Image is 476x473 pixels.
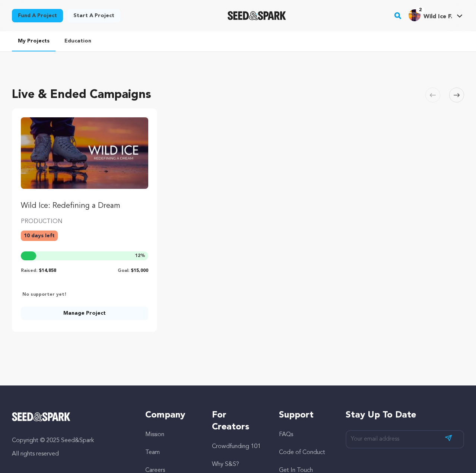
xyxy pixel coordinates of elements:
div: Wild Ice F.'s Profile [409,9,452,21]
p: No supporter yet! [21,292,67,298]
h5: Company [145,409,197,421]
h2: Live & Ended Campaigns [12,86,151,104]
a: Code of Conduct [279,450,325,455]
p: Copyright © 2025 Seed&Spark [12,436,130,445]
img: Seed&Spark Logo Dark Mode [228,11,286,20]
a: Crowdfunding 101 [212,444,261,450]
a: Seed&Spark Homepage [12,412,130,421]
a: Mission [145,432,164,438]
p: All rights reserved [12,450,130,458]
span: $15,000 [131,269,148,273]
a: Fund a project [12,9,63,22]
h5: Support [279,409,331,421]
span: Wild Ice F.'s Profile [407,8,464,23]
a: Fund Wild Ice: Redefining a Dream [21,117,148,211]
input: Your email address [346,430,464,448]
span: Wild Ice F. [423,14,452,20]
a: Start a project [67,9,120,22]
span: Raised: [21,269,37,273]
span: Goal: [118,269,129,273]
h5: Stay up to date [346,409,464,421]
h5: For Creators [212,409,264,433]
span: % [135,253,145,259]
p: Wild Ice: Redefining a Dream [21,201,148,211]
span: 12 [135,254,140,258]
span: $14,858 [39,269,56,273]
a: Seed&Spark Homepage [228,11,286,20]
a: Manage Project [21,307,148,320]
a: Wild Ice F.'s Profile [407,8,464,21]
p: 10 days left [21,231,58,241]
img: Seed&Spark Logo [12,412,70,421]
a: Why S&S? [212,461,239,467]
a: Team [145,450,160,455]
span: 2 [416,6,425,14]
a: FAQs [279,432,293,438]
a: My Projects [12,31,55,51]
img: e185fddf824c56ec.jpg [409,9,421,21]
p: PRODUCTION [21,217,148,226]
a: Education [58,31,97,51]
